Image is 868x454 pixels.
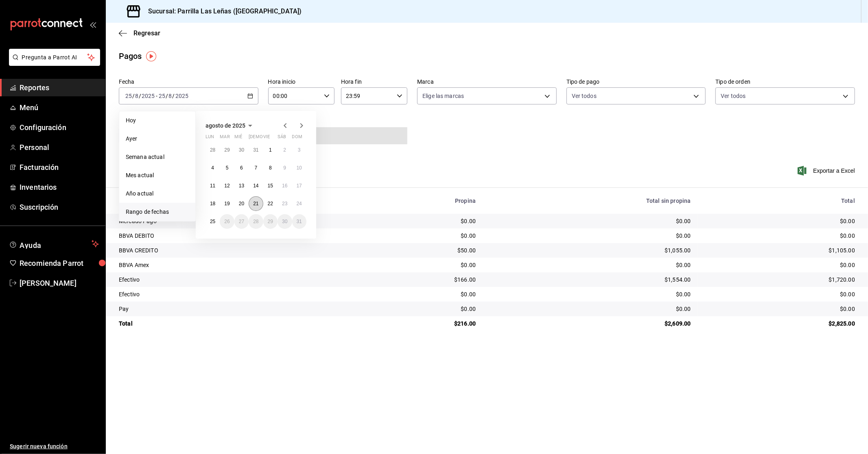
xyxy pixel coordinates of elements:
div: $50.00 [360,246,476,254]
abbr: 29 de julio de 2025 [224,147,230,153]
abbr: 27 de agosto de 2025 [239,219,244,224]
input: -- [158,93,166,99]
button: 1 de agosto de 2025 [263,143,278,157]
div: $1,554.00 [489,276,691,284]
button: 22 de agosto de 2025 [263,196,278,211]
abbr: 15 de agosto de 2025 [268,183,273,189]
button: Pregunta a Parrot AI [9,49,100,66]
abbr: domingo [292,134,302,143]
div: $166.00 [360,276,476,284]
abbr: 31 de agosto de 2025 [297,219,302,224]
button: 26 de agosto de 2025 [220,214,234,229]
div: BBVA CREDITO [119,246,347,254]
span: Sugerir nueva función [10,442,99,451]
abbr: 9 de agosto de 2025 [283,165,286,171]
button: 24 de agosto de 2025 [292,196,306,211]
button: open_drawer_menu [90,21,96,28]
div: $1,105.00 [704,246,855,254]
abbr: 4 de agosto de 2025 [211,165,214,171]
span: / [173,93,175,99]
button: 11 de agosto de 2025 [206,178,220,193]
abbr: 29 de agosto de 2025 [268,219,273,224]
span: Ver todos [572,92,597,100]
div: $0.00 [360,305,476,313]
input: ---- [141,93,155,99]
button: 15 de agosto de 2025 [263,178,278,193]
div: $0.00 [489,232,691,240]
button: 6 de agosto de 2025 [234,161,249,175]
abbr: 7 de agosto de 2025 [255,165,258,171]
div: Total [119,319,347,328]
abbr: 21 de agosto de 2025 [253,201,258,206]
abbr: 24 de agosto de 2025 [297,201,302,206]
span: Año actual [126,189,189,198]
div: $0.00 [704,261,855,269]
button: 31 de julio de 2025 [249,143,263,157]
label: Tipo de pago [566,79,706,85]
span: - [156,93,157,99]
abbr: 30 de agosto de 2025 [282,219,287,224]
abbr: 26 de agosto de 2025 [224,219,230,224]
abbr: 8 de agosto de 2025 [269,165,272,171]
div: Total sin propina [489,198,691,204]
abbr: 20 de agosto de 2025 [239,201,244,206]
div: $0.00 [704,232,855,240]
abbr: 18 de agosto de 2025 [210,201,215,206]
abbr: 17 de agosto de 2025 [297,183,302,189]
span: Elige las marcas [422,92,464,100]
a: Pregunta a Parrot AI [6,59,100,67]
label: Hora inicio [268,79,335,85]
abbr: 23 de agosto de 2025 [282,201,287,206]
abbr: 31 de julio de 2025 [253,147,258,153]
abbr: 22 de agosto de 2025 [268,201,273,206]
button: agosto de 2025 [206,121,255,130]
h3: Sucursal: Parrilla Las Leñas ([GEOGRAPHIC_DATA]) [142,7,302,16]
abbr: 25 de agosto de 2025 [210,219,215,224]
div: $216.00 [360,319,476,328]
input: -- [168,93,173,99]
span: Regresar [133,29,160,37]
button: 29 de julio de 2025 [220,143,234,157]
div: $0.00 [704,217,855,225]
span: Hoy [126,116,189,125]
span: / [132,93,135,99]
button: 3 de agosto de 2025 [292,143,306,157]
input: -- [135,93,139,99]
div: $0.00 [704,290,855,298]
button: 21 de agosto de 2025 [249,196,263,211]
button: 12 de agosto de 2025 [220,178,234,193]
button: 2 de agosto de 2025 [278,143,292,157]
label: Marca [417,79,557,85]
abbr: 12 de agosto de 2025 [224,183,230,189]
div: BBVA Amex [119,261,347,269]
abbr: 16 de agosto de 2025 [282,183,287,189]
abbr: miércoles [234,134,242,143]
span: Mes actual [126,171,189,180]
div: $2,609.00 [489,319,691,328]
abbr: 10 de agosto de 2025 [297,165,302,171]
abbr: 28 de julio de 2025 [210,147,215,153]
div: $0.00 [489,261,691,269]
button: 13 de agosto de 2025 [234,178,249,193]
button: Exportar a Excel [799,166,855,176]
div: BBVA DEBITO [119,232,347,240]
span: Suscripción [20,202,99,213]
div: Pagos [119,50,142,62]
div: Efectivo [119,290,347,298]
button: 20 de agosto de 2025 [234,196,249,211]
span: Configuración [20,122,99,133]
div: Propina [360,198,476,204]
span: Rango de fechas [126,208,189,216]
span: Ayer [126,135,189,143]
button: 23 de agosto de 2025 [278,196,292,211]
input: -- [125,93,132,99]
span: Facturación [20,162,99,173]
button: 5 de agosto de 2025 [220,161,234,175]
span: Reportes [20,82,99,93]
input: ---- [175,93,189,99]
abbr: 3 de agosto de 2025 [298,147,301,153]
div: $0.00 [360,217,476,225]
button: 30 de julio de 2025 [234,143,249,157]
span: Pregunta a Parrot AI [22,53,87,62]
